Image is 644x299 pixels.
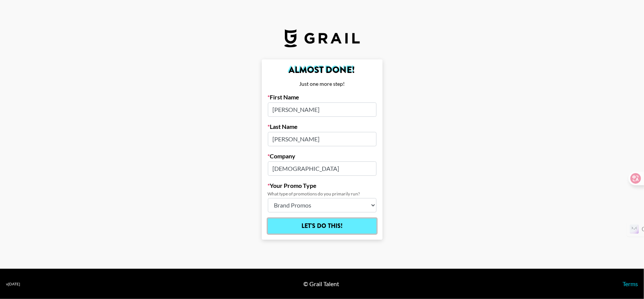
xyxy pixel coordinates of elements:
[268,182,377,189] label: Your Promo Type
[303,280,339,288] div: © Grail Talent
[622,280,638,287] a: Terms
[268,123,377,130] label: Last Name
[284,29,360,47] img: Grail Talent Logo
[268,93,377,101] label: First Name
[268,132,377,146] input: Last Name
[268,81,377,87] div: Just one more step!
[268,218,377,234] input: Let's Do This!
[6,282,20,287] div: v [DATE]
[268,102,377,117] input: First Name
[268,161,377,176] input: Company
[268,65,377,74] h2: Almost Done!
[268,152,377,160] label: Company
[268,191,377,197] div: What type of promotions do you primarily run?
